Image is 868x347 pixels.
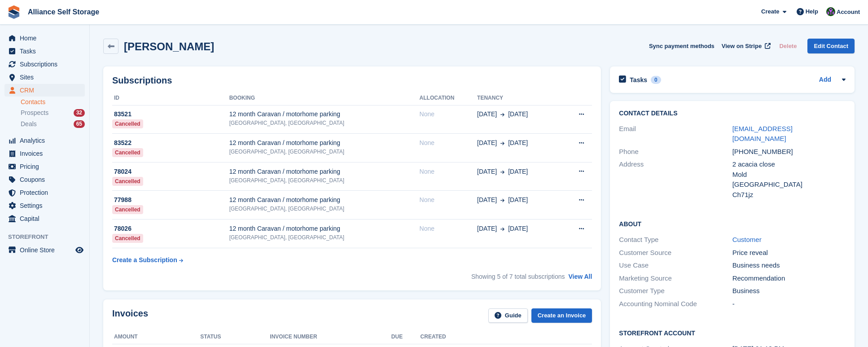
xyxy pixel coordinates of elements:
a: menu [4,134,85,147]
a: menu [4,45,85,57]
div: [GEOGRAPHIC_DATA] [732,180,846,190]
a: menu [4,58,85,70]
span: [DATE] [508,167,528,176]
span: Home [20,32,74,44]
th: Due [391,330,421,344]
div: Use Case [619,260,732,271]
div: 78026 [112,224,229,233]
a: Alliance Self Storage [24,4,103,19]
a: [EMAIL_ADDRESS][DOMAIN_NAME] [732,125,793,143]
div: Cancelled [112,148,143,157]
div: Accounting Nominal Code [619,299,732,309]
a: Add [819,75,831,85]
a: menu [4,84,85,97]
a: Contacts [21,98,85,106]
span: [DATE] [477,224,497,233]
a: menu [4,244,85,256]
div: 12 month Caravan / motorhome parking [229,138,420,148]
a: menu [4,212,85,225]
div: Marketing Source [619,273,732,284]
h2: Storefront Account [619,328,846,337]
span: Subscriptions [20,58,74,70]
span: Capital [20,212,74,225]
a: Create an Invoice [531,308,592,323]
div: [PHONE_NUMBER] [732,147,846,157]
div: 12 month Caravan / motorhome parking [229,110,420,119]
a: menu [4,173,85,186]
th: Created [421,330,544,344]
div: None [420,110,478,119]
div: 12 month Caravan / motorhome parking [229,167,420,176]
span: [DATE] [508,138,528,148]
th: Invoice number [270,330,391,344]
div: Ch71jz [732,190,846,200]
span: Showing 5 of 7 total subscriptions [471,273,565,280]
a: View All [568,273,592,280]
div: 78024 [112,167,229,176]
span: [DATE] [477,195,497,205]
th: Allocation [420,91,478,105]
span: CRM [20,84,74,97]
span: Settings [20,199,74,212]
div: Cancelled [112,205,143,214]
a: Edit Contact [807,39,855,53]
div: Business [732,286,846,296]
a: Customer [732,236,762,243]
div: Contact Type [619,235,732,245]
a: View on Stripe [718,39,772,53]
span: Deals [21,120,37,128]
span: Pricing [20,160,74,173]
th: Status [200,330,270,344]
a: Prospects 32 [21,108,85,118]
div: None [420,224,478,233]
a: menu [4,147,85,160]
div: 12 month Caravan / motorhome parking [229,224,420,233]
div: Phone [619,147,732,157]
h2: About [619,219,846,228]
span: Prospects [21,109,48,117]
th: Tenancy [477,91,561,105]
img: stora-icon-8386f47178a22dfd0bd8f6a31ec36ba5ce8667c1dd55bd0f319d3a0aa187defe.svg [7,5,21,19]
div: Cancelled [112,177,143,186]
div: 0 [651,76,661,84]
span: Create [761,7,779,16]
div: 32 [74,109,85,117]
span: Invoices [20,147,74,160]
span: Protection [20,186,74,199]
div: [GEOGRAPHIC_DATA], [GEOGRAPHIC_DATA] [229,176,420,184]
h2: [PERSON_NAME] [124,40,214,53]
div: Recommendation [732,273,846,284]
a: menu [4,160,85,173]
span: [DATE] [477,138,497,148]
span: Analytics [20,134,74,147]
div: Mold [732,170,846,180]
span: [DATE] [508,224,528,233]
div: Create a Subscription [112,255,177,265]
div: [GEOGRAPHIC_DATA], [GEOGRAPHIC_DATA] [229,233,420,242]
th: Booking [229,91,420,105]
div: 77988 [112,195,229,205]
div: Customer Type [619,286,732,296]
h2: Invoices [112,308,148,323]
div: 83522 [112,138,229,148]
span: Account [837,8,860,17]
a: menu [4,32,85,44]
div: None [420,138,478,148]
div: Price reveal [732,248,846,258]
span: Coupons [20,173,74,186]
div: Address [619,159,732,200]
div: None [420,195,478,205]
h2: Contact Details [619,110,846,117]
div: - [732,299,846,309]
span: Sites [20,71,74,83]
div: [GEOGRAPHIC_DATA], [GEOGRAPHIC_DATA] [229,205,420,213]
a: Preview store [74,245,85,255]
div: 12 month Caravan / motorhome parking [229,195,420,205]
img: Romilly Norton [826,7,835,16]
span: [DATE] [477,110,497,119]
th: ID [112,91,229,105]
span: Storefront [8,233,89,242]
div: 2 acacia close [732,159,846,170]
span: Tasks [20,45,74,57]
div: [GEOGRAPHIC_DATA], [GEOGRAPHIC_DATA] [229,119,420,127]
